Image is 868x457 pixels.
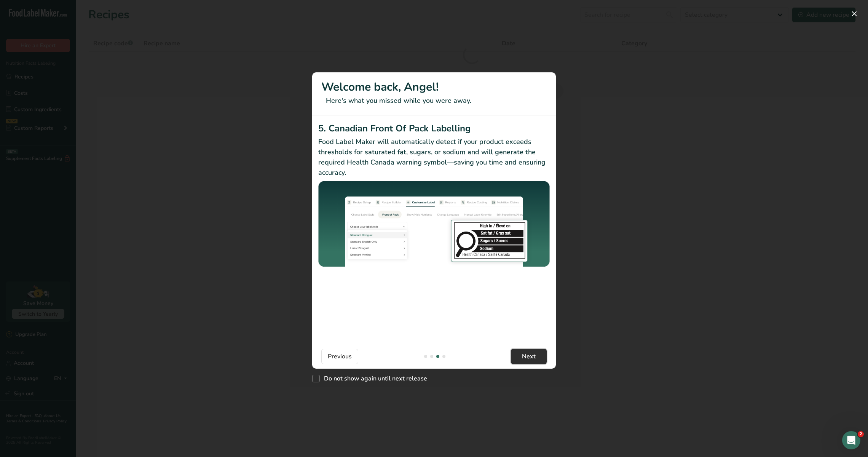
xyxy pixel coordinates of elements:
[321,96,547,106] p: Here's what you missed while you were away.
[522,352,536,361] span: Next
[321,78,547,96] h1: Welcome back, Angel!
[320,375,427,382] span: Do not show again until next release
[318,137,550,178] p: Food Label Maker will automatically detect if your product exceeds thresholds for saturated fat, ...
[328,352,352,361] span: Previous
[511,349,547,364] button: Next
[318,121,550,135] h2: 5. Canadian Front Of Pack Labelling
[858,431,864,437] span: 2
[842,431,860,449] iframe: Intercom live chat
[318,181,550,268] img: Canadian Front Of Pack Labelling
[321,349,358,364] button: Previous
